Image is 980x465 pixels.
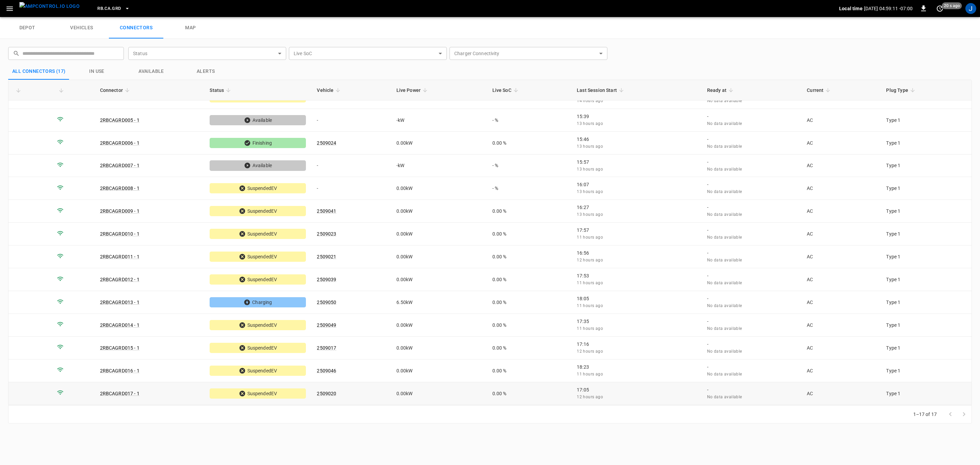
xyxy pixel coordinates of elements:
td: - [311,177,391,200]
td: AC [801,245,881,268]
p: - [707,227,796,234]
a: 2509041 [317,208,336,214]
span: Current [807,86,832,94]
td: - kW [391,155,487,177]
p: - [707,295,796,302]
p: - [707,364,796,370]
a: 2RBCAGRD012 - 1 [100,277,140,282]
td: - % [487,155,572,177]
td: 0.00 % [487,132,572,155]
td: AC [801,223,881,245]
span: 11 hours ago [577,303,603,308]
span: 13 hours ago [577,167,603,172]
a: 2RBCAGRD011 - 1 [100,254,140,259]
div: Available [210,115,306,125]
div: SuspendedEV [210,252,306,262]
div: SuspendedEV [210,388,306,399]
td: 0.00 kW [391,132,487,155]
td: Type 1 [881,245,971,268]
span: No data available [707,212,742,217]
span: 11 hours ago [577,280,603,285]
span: 13 hours ago [577,121,603,126]
span: 14 hours ago [577,98,603,103]
a: 2RBCAGRD015 - 1 [100,345,140,351]
p: [DATE] 04:59:11 -07:00 [864,5,913,12]
a: map [163,17,218,39]
p: 16:56 [577,250,696,256]
span: 12 hours ago [577,349,603,354]
button: Alerts [179,63,233,80]
button: Available [124,63,179,80]
td: 0.00 % [487,200,572,223]
td: AC [801,132,881,155]
td: - [311,109,391,132]
a: vehicles [54,17,109,39]
div: SuspendedEV [210,183,306,193]
span: Live Power [396,86,430,94]
span: No data available [707,395,742,399]
div: SuspendedEV [210,274,306,285]
p: 15:46 [577,136,696,143]
a: 2RBCAGRD007 - 1 [100,163,140,168]
div: SuspendedEV [210,206,306,216]
span: No data available [707,144,742,149]
p: 18:23 [577,364,696,370]
td: 0.00 % [487,223,572,245]
p: - [707,181,796,188]
td: AC [801,291,881,314]
td: - % [487,109,572,132]
td: 0.00 kW [391,223,487,245]
p: - [707,386,796,393]
td: AC [801,109,881,132]
p: 18:05 [577,295,696,302]
p: 15:39 [577,113,696,120]
td: 0.00 kW [391,268,487,291]
p: 1–17 of 17 [913,411,937,418]
span: No data available [707,258,742,262]
td: Type 1 [881,291,971,314]
a: 2RBCAGRD009 - 1 [100,208,140,214]
p: Local time [839,5,863,12]
span: No data available [707,280,742,285]
p: 17:57 [577,227,696,234]
p: - [707,136,796,143]
td: 0.00 % [487,382,572,405]
td: AC [801,314,881,337]
p: 17:53 [577,272,696,279]
a: 2RBCAGRD010 - 1 [100,231,140,237]
span: No data available [707,98,742,103]
span: 13 hours ago [577,144,603,149]
span: 12 hours ago [577,258,603,262]
td: - [311,155,391,177]
td: 0.00 % [487,245,572,268]
span: RB.CA.GRD [97,5,121,13]
td: 0.00 kW [391,337,487,359]
a: 2509039 [317,277,336,282]
td: AC [801,177,881,200]
td: AC [801,337,881,359]
td: 0.00 kW [391,382,487,405]
td: - kW [391,109,487,132]
a: 2RBCAGRD005 - 1 [100,117,140,123]
a: 2509017 [317,345,336,351]
div: Charging [210,297,306,307]
a: 2RBCAGRD013 - 1 [100,300,140,305]
p: 17:16 [577,341,696,348]
span: 11 hours ago [577,235,603,240]
td: Type 1 [881,109,971,132]
span: Ready at [707,86,735,94]
td: Type 1 [881,359,971,382]
p: 17:35 [577,318,696,325]
td: 0.00 kW [391,314,487,337]
p: 16:07 [577,181,696,188]
td: AC [801,382,881,405]
td: - % [487,177,572,200]
button: set refresh interval [934,3,945,14]
div: Available [210,160,306,171]
button: RB.CA.GRD [95,2,132,15]
span: 20 s ago [942,2,962,9]
div: SuspendedEV [210,320,306,330]
span: Live SoC [492,86,520,94]
span: Last Session Start [577,86,626,94]
a: 2509049 [317,322,336,328]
